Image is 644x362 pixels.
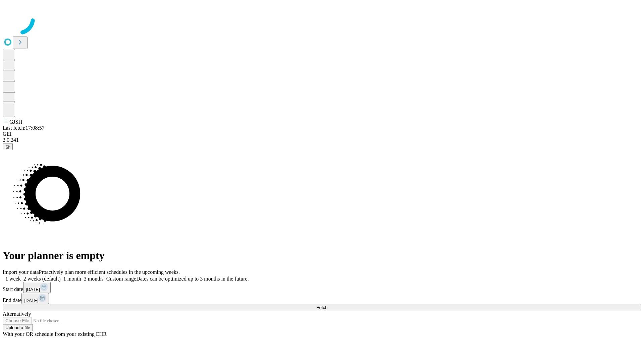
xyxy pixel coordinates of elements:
[316,305,327,310] span: Fetch
[23,276,61,282] span: 2 weeks (default)
[3,293,641,304] div: End date
[3,311,31,317] span: Alternatively
[136,276,249,282] span: Dates can be optimized up to 3 months in the future.
[21,293,49,304] button: [DATE]
[5,144,10,149] span: @
[63,276,81,282] span: 1 month
[3,304,641,311] button: Fetch
[26,287,40,292] span: [DATE]
[23,282,51,293] button: [DATE]
[9,119,22,125] span: GJSH
[3,282,641,293] div: Start date
[3,125,45,131] span: Last fetch: 17:08:57
[3,249,641,262] h1: Your planner is empty
[3,143,13,150] button: @
[5,276,21,282] span: 1 week
[84,276,104,282] span: 3 months
[3,137,641,143] div: 2.0.241
[3,269,39,275] span: Import your data
[3,131,641,137] div: GEI
[39,269,180,275] span: Proactively plan more efficient schedules in the upcoming weeks.
[3,324,33,331] button: Upload a file
[24,298,38,303] span: [DATE]
[3,331,107,337] span: With your OR schedule from your existing EHR
[106,276,136,282] span: Custom range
